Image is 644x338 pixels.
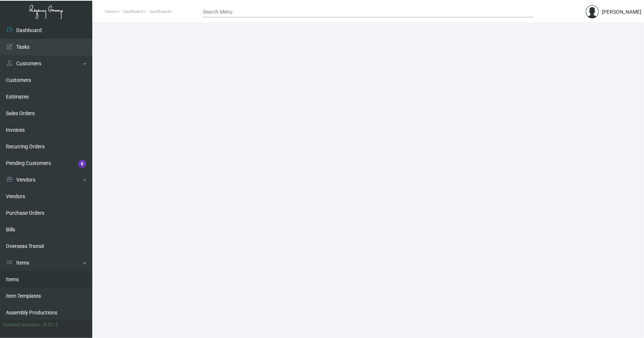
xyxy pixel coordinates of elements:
div: 0.51.2 [44,321,58,329]
img: admin@bootstrapmaster.com [586,5,599,18]
span: Dashboards [150,9,172,14]
span: Dashboard [123,9,143,14]
div: [PERSON_NAME] [602,8,641,16]
div: Current version: [3,321,41,329]
span: Home [105,9,116,14]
